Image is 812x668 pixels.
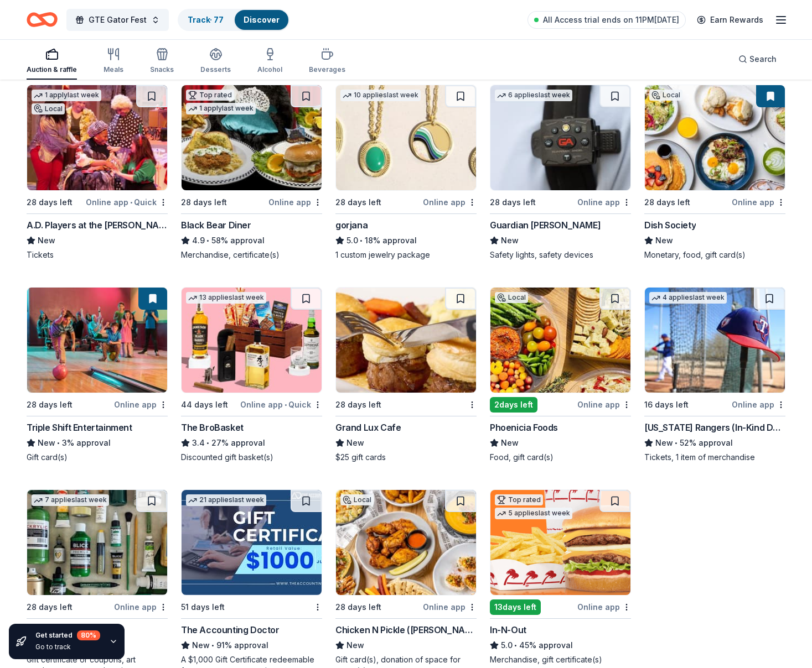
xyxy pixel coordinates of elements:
[181,85,322,260] a: Image for Black Bear DinerTop rated1 applylast week28 days leftOnline appBlack Bear Diner4.9•58% ...
[181,287,322,463] a: Image for The BroBasket13 applieslast week44 days leftOnline app•QuickThe BroBasket3.4•27% approv...
[644,287,785,463] a: Image for Texas Rangers (In-Kind Donation)4 applieslast week16 days leftOnline app[US_STATE] Rang...
[577,195,631,209] div: Online app
[182,288,322,393] img: Image for The BroBasket
[501,234,519,247] span: New
[186,494,266,506] div: 21 applies last week
[27,196,73,209] div: 28 days left
[360,236,363,245] span: •
[309,65,345,74] div: Beverages
[181,249,322,260] div: Merchandise, certificate(s)
[104,65,123,74] div: Meals
[335,196,381,209] div: 28 days left
[490,623,526,636] div: In-N-Out
[38,234,55,247] span: New
[206,439,209,447] span: •
[490,85,630,190] img: Image for Guardian Angel Device
[27,288,167,393] img: Image for Triple Shift Entertainment
[200,65,231,74] div: Desserts
[181,234,322,247] div: 58% approval
[490,490,630,595] img: Image for In-N-Out
[181,452,322,463] div: Discounted gift basket(s)
[257,43,282,80] button: Alcohol
[32,494,109,506] div: 7 applies last week
[335,601,381,614] div: 28 days left
[192,234,205,247] span: 4.9
[490,452,631,463] div: Food, gift card(s)
[35,643,100,651] div: Go to track
[336,288,476,393] img: Image for Grand Lux Cafe
[268,195,322,209] div: Online app
[66,9,169,31] button: GTE Gator Fest
[38,436,55,450] span: New
[181,398,228,411] div: 44 days left
[240,398,322,411] div: Online app Quick
[27,85,168,260] a: Image for A.D. Players at the George Theater1 applylast weekLocal28 days leftOnline app•QuickA.D....
[150,65,174,74] div: Snacks
[27,398,73,411] div: 28 days left
[335,623,477,636] div: Chicken N Pickle ([PERSON_NAME])
[490,85,631,260] a: Image for Guardian Angel Device6 applieslast week28 days leftOnline appGuardian [PERSON_NAME]NewS...
[346,234,358,247] span: 5.0
[577,600,631,614] div: Online app
[200,43,231,80] button: Desserts
[514,641,517,650] span: •
[27,249,168,260] div: Tickets
[423,600,477,614] div: Online app
[644,421,785,434] div: [US_STATE] Rangers (In-Kind Donation)
[35,630,100,640] div: Get started
[309,43,345,80] button: Beverages
[335,234,477,247] div: 18% approval
[340,494,374,505] div: Local
[181,639,322,652] div: 91% approval
[335,421,401,434] div: Grand Lux Cafe
[732,398,785,411] div: Online app
[181,196,227,209] div: 28 days left
[490,288,630,393] img: Image for Phoenicia Foods
[182,490,322,595] img: Image for The Accounting Doctor
[732,195,785,209] div: Online app
[27,85,167,190] img: Image for A.D. Players at the George Theater
[178,9,289,31] button: Track· 77Discover
[644,436,785,450] div: 52% approval
[335,452,477,463] div: $25 gift cards
[114,398,168,411] div: Online app
[186,90,234,101] div: Top rated
[644,85,785,260] a: Image for Dish SocietyLocal28 days leftOnline appDish SocietyNewMonetary, food, gift card(s)
[77,630,100,640] div: 80 %
[649,90,682,101] div: Local
[104,43,123,80] button: Meals
[490,249,631,260] div: Safety lights, safety devices
[495,494,543,505] div: Top rated
[27,490,167,595] img: Image for BLICK Art Materials
[257,65,282,74] div: Alcohol
[346,639,364,652] span: New
[346,436,364,450] span: New
[335,287,477,463] a: Image for Grand Lux Cafe28 days leftGrand Lux CafeNew$25 gift cards
[181,623,280,636] div: The Accounting Doctor
[114,600,168,614] div: Online app
[730,48,785,70] button: Search
[192,436,205,450] span: 3.4
[244,15,280,24] a: Discover
[336,490,476,595] img: Image for Chicken N Pickle (Webster)
[644,249,785,260] div: Monetary, food, gift card(s)
[86,195,168,209] div: Online app Quick
[27,601,73,614] div: 28 days left
[490,397,537,413] div: 2 days left
[490,287,631,463] a: Image for Phoenicia FoodsLocal2days leftOnline appPhoenicia FoodsNewFood, gift card(s)
[490,639,631,652] div: 45% approval
[186,292,266,304] div: 13 applies last week
[501,436,519,450] span: New
[181,421,244,434] div: The BroBasket
[27,452,168,463] div: Gift card(s)
[89,13,147,27] span: GTE Gator Fest
[181,601,225,614] div: 51 days left
[336,85,476,190] img: Image for gorjana
[749,53,777,66] span: Search
[495,90,572,101] div: 6 applies last week
[645,288,785,393] img: Image for Texas Rangers (In-Kind Donation)
[335,218,368,232] div: gorjana
[57,439,60,447] span: •
[543,13,679,27] span: All Access trial ends on 11PM[DATE]
[27,421,132,434] div: Triple Shift Entertainment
